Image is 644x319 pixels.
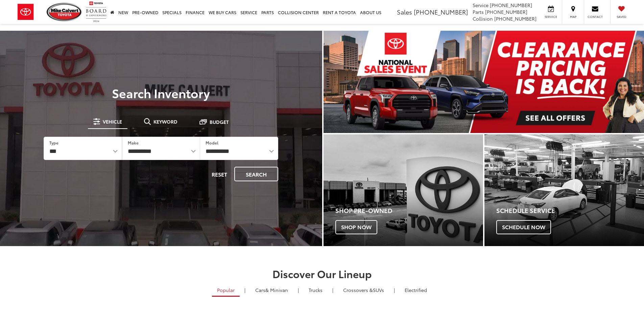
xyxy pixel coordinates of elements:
[543,15,558,19] span: Service
[103,119,122,124] span: Vehicle
[490,2,532,8] span: [PHONE_NUMBER]
[206,140,218,145] label: Model
[243,287,247,293] li: |
[397,7,412,16] span: Sales
[324,134,483,246] div: Toyota
[296,287,301,293] li: |
[588,15,603,19] span: Contact
[494,15,536,22] span: [PHONE_NUMBER]
[212,284,240,297] a: Popular
[324,134,483,246] a: Shop Pre-Owned Shop Now
[484,134,644,246] a: Schedule Service Schedule Now
[496,220,551,234] span: Schedule Now
[343,287,373,293] span: Crossovers &
[566,15,580,19] span: Map
[400,284,432,296] a: Electrified
[206,167,233,181] button: Reset
[335,220,377,234] span: Shop Now
[473,2,488,8] span: Service
[304,284,328,296] a: Trucks
[28,86,294,100] h3: Search Inventory
[331,287,335,293] li: |
[49,140,58,145] label: Type
[338,284,389,296] a: SUVs
[484,134,644,246] div: Toyota
[210,119,229,124] span: Budget
[473,15,493,22] span: Collision
[84,268,560,279] h2: Discover Our Lineup
[473,8,484,15] span: Parts
[335,207,483,214] h4: Shop Pre-Owned
[234,167,278,181] button: Search
[250,284,293,296] a: Cars
[414,7,468,16] span: [PHONE_NUMBER]
[265,287,288,293] span: & Minivan
[392,287,397,293] li: |
[614,15,629,19] span: Saved
[47,3,82,21] img: Mike Calvert Toyota
[496,207,644,214] h4: Schedule Service
[128,140,139,145] label: Make
[485,8,527,15] span: [PHONE_NUMBER]
[153,119,177,124] span: Keyword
